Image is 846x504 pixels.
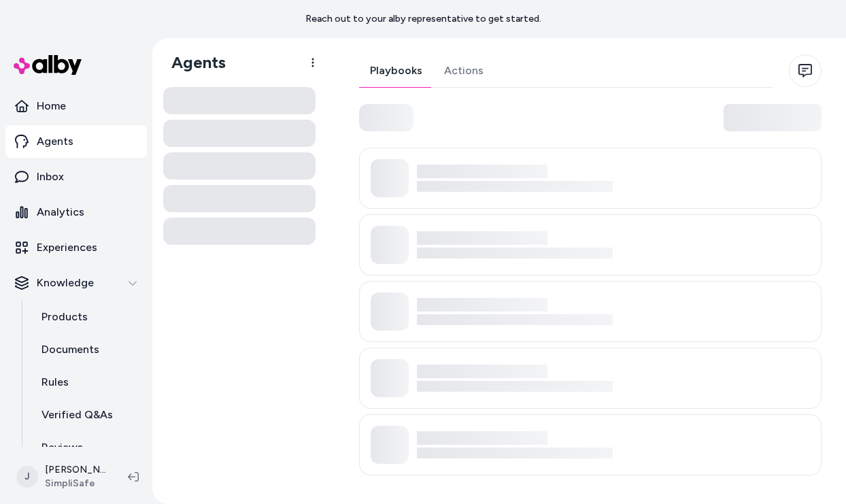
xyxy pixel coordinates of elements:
[5,90,147,122] a: Home
[433,54,494,87] a: Actions
[41,407,113,423] p: Verified Q&As
[45,463,106,477] p: [PERSON_NAME]
[16,466,38,488] span: J
[37,239,97,256] p: Experiences
[37,133,73,150] p: Agents
[5,267,147,299] button: Knowledge
[28,301,147,333] a: Products
[41,439,83,456] p: Reviews
[5,125,147,158] a: Agents
[41,374,69,390] p: Rules
[5,231,147,264] a: Experiences
[5,161,147,193] a: Inbox
[37,204,84,220] p: Analytics
[160,52,226,73] h1: Agents
[41,341,99,358] p: Documents
[28,399,147,431] a: Verified Q&As
[37,98,66,114] p: Home
[28,333,147,366] a: Documents
[14,55,82,75] img: alby Logo
[8,455,117,499] button: J[PERSON_NAME]SimpliSafe
[28,431,147,464] a: Reviews
[359,54,433,87] a: Playbooks
[41,309,88,325] p: Products
[305,12,541,26] p: Reach out to your alby representative to get started.
[45,477,106,490] span: SimpliSafe
[5,196,147,229] a: Analytics
[28,366,147,399] a: Rules
[37,275,94,291] p: Knowledge
[37,169,64,185] p: Inbox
